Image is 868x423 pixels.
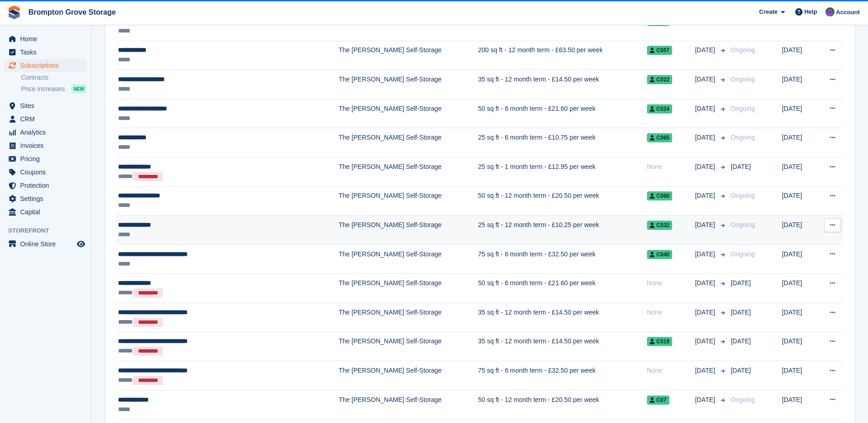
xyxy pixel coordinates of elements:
a: menu [5,238,86,250]
div: None [647,278,695,288]
span: CRM [20,113,75,125]
span: [DATE] [695,133,717,142]
span: [DATE] [695,308,717,317]
span: Sites [20,99,75,112]
span: [DATE] [695,278,717,288]
td: The [PERSON_NAME] Self-Storage [339,303,478,332]
a: menu [5,139,86,152]
span: Account [836,8,860,17]
td: [DATE] [782,216,817,245]
td: 50 sq ft - 6 month term - £21.60 per week [478,274,647,303]
span: C060 [647,191,673,201]
span: [DATE] [695,45,717,55]
span: [DATE] [731,367,751,374]
a: menu [5,206,86,218]
td: [DATE] [782,303,817,332]
td: 75 sq ft - 6 month term - £32.50 per week [478,244,647,274]
a: menu [5,99,86,112]
td: 35 sq ft - 12 month term - £14.50 per week [478,332,647,361]
span: [DATE] [695,336,717,346]
td: The [PERSON_NAME] Self-Storage [339,186,478,216]
span: [DATE] [695,249,717,259]
td: The [PERSON_NAME] Self-Storage [339,216,478,245]
td: The [PERSON_NAME] Self-Storage [339,12,478,41]
span: [DATE] [731,337,751,345]
a: menu [5,192,86,205]
td: [DATE] [782,186,817,216]
td: 50 sq ft - 12 month term - £20.50 per week [478,12,647,41]
td: 200 sq ft - 12 month term - £63.50 per week [478,41,647,70]
span: C07 [647,396,669,405]
span: C057 [647,46,673,55]
td: 50 sq ft - 12 month term - £20.50 per week [478,186,647,216]
span: Ongoing [731,250,755,258]
span: [DATE] [695,366,717,375]
td: The [PERSON_NAME] Self-Storage [339,70,478,99]
td: The [PERSON_NAME] Self-Storage [339,274,478,303]
a: Preview store [75,239,86,249]
td: 25 sq ft - 12 month term - £10.25 per week [478,216,647,245]
a: menu [5,126,86,139]
span: Ongoing [731,221,755,228]
span: Coupons [20,166,75,179]
div: None [647,366,695,375]
a: menu [5,166,86,179]
td: The [PERSON_NAME] Self-Storage [339,99,478,128]
a: menu [5,59,86,72]
span: C040 [647,250,673,259]
td: The [PERSON_NAME] Self-Storage [339,128,478,157]
span: Ongoing [731,76,755,83]
td: [DATE] [782,128,817,157]
span: [DATE] [695,220,717,230]
td: 50 sq ft - 6 month term - £21.60 per week [478,99,647,128]
span: C019 [647,337,673,346]
span: Ongoing [731,105,755,112]
td: The [PERSON_NAME] Self-Storage [339,361,478,390]
a: menu [5,113,86,125]
td: 25 sq ft - 1 month term - £12.95 per week [478,157,647,186]
span: Capital [20,206,75,218]
span: Settings [20,192,75,205]
span: Create [759,7,777,16]
span: [DATE] [731,309,751,316]
td: [DATE] [782,99,817,128]
td: The [PERSON_NAME] Self-Storage [339,390,478,419]
a: menu [5,152,86,165]
span: [DATE] [731,279,751,287]
td: [DATE] [782,12,817,41]
a: Price increases NEW [21,84,86,94]
div: None [647,162,695,172]
span: Storefront [8,226,91,235]
td: [DATE] [782,41,817,70]
span: Ongoing [731,134,755,141]
span: Price increases [21,85,65,93]
td: [DATE] [782,70,817,99]
a: menu [5,33,86,45]
a: menu [5,179,86,192]
span: Invoices [20,139,75,152]
span: Ongoing [731,46,755,54]
span: Subscriptions [20,59,75,72]
span: [DATE] [695,75,717,84]
span: [DATE] [695,162,717,172]
span: C032 [647,221,673,230]
td: 50 sq ft - 12 month term - £20.50 per week [478,390,647,419]
td: The [PERSON_NAME] Self-Storage [339,332,478,361]
td: The [PERSON_NAME] Self-Storage [339,157,478,186]
span: C024 [647,104,673,114]
td: [DATE] [782,332,817,361]
td: The [PERSON_NAME] Self-Storage [339,244,478,274]
td: 35 sq ft - 12 month term - £14.50 per week [478,303,647,332]
td: 75 sq ft - 6 month term - £32.50 per week [478,361,647,390]
a: Contracts [21,73,86,82]
td: 25 sq ft - 6 month term - £10.75 per week [478,128,647,157]
span: Ongoing [731,192,755,199]
td: The [PERSON_NAME] Self-Storage [339,41,478,70]
img: Jo Brock [825,7,835,16]
img: stora-icon-8386f47178a22dfd0bd8f6a31ec36ba5ce8667c1dd55bd0f319d3a0aa187defe.svg [7,5,21,19]
span: Protection [20,179,75,192]
a: menu [5,46,86,59]
a: Brompton Grove Storage [25,5,119,20]
div: NEW [71,84,86,93]
span: Home [20,33,75,45]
